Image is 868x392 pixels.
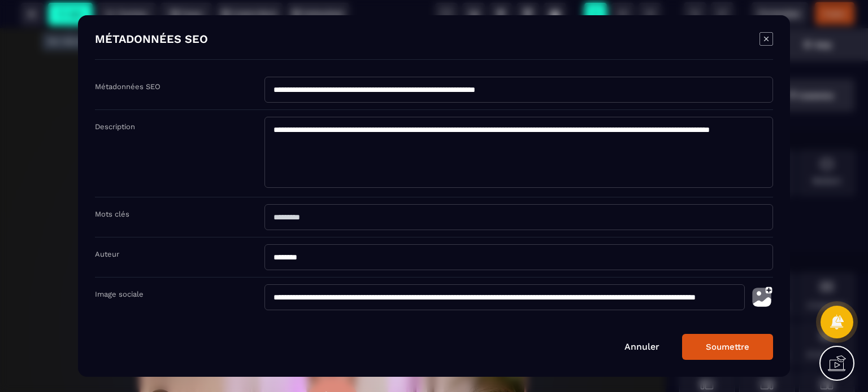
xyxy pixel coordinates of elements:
[95,250,119,258] label: Auteur
[192,52,533,123] span: Anglais en 30 à 90 Jours
[95,210,129,218] label: Mots clés
[95,32,208,48] h4: MÉTADONNÉES SEO
[95,290,144,298] label: Image sociale
[95,122,135,131] label: Description
[682,334,773,360] button: Soumettre
[624,341,659,352] a: Annuler
[141,48,524,197] h1: Apprenez l’ Sans Effort Conscient Grâce à l'Hypnose.
[276,8,389,44] img: adf03937b17c6f48210a28371234eee9_logo_zenspeak.png
[141,197,524,256] h2: La seule méthode en [GEOGRAPHIC_DATA] qui reprogramme le cerveau pour penser en anglais : 20 Minu...
[95,82,160,91] label: Métadonnées SEO
[750,284,773,310] img: photo-upload.002a6cb0.svg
